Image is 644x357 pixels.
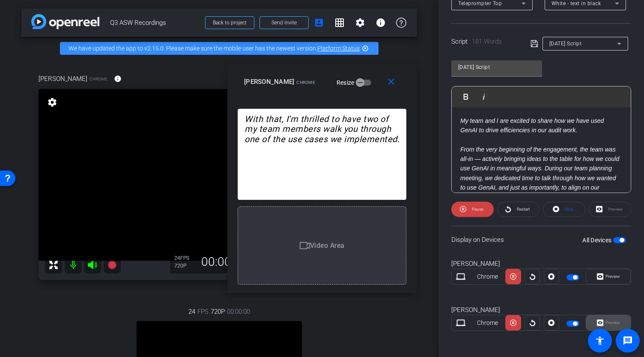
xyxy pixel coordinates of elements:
[460,146,619,210] em: From the very beginning of the engagement, the team was all-in — actively bringing ideas to the t...
[60,42,379,55] div: We have updated the app to v2.15.0. Please make sure the mobile user has the newest version.
[114,75,122,83] mat-icon: info
[188,307,195,316] span: 24
[39,74,87,83] span: [PERSON_NAME]
[386,77,397,87] mat-icon: close
[451,305,631,315] div: [PERSON_NAME]
[470,272,506,281] div: Chrome
[31,14,99,29] img: app-logo
[458,62,535,72] input: Title
[451,37,519,47] div: Script
[110,14,200,31] span: Q3 ASW Recordings
[476,88,492,105] button: Italic (Ctrl+I)
[271,19,297,26] span: Send invite
[211,307,225,316] span: 720P
[565,207,574,211] span: Stop
[595,336,605,346] mat-icon: accessibility
[46,97,58,107] mat-icon: settings
[549,41,582,47] span: [DATE] Script
[472,38,502,45] span: 181 Words
[196,255,253,269] div: 00:00:00
[89,76,107,82] span: Chrome
[180,255,189,261] span: FPS
[174,255,196,262] div: 24
[376,18,386,28] mat-icon: info
[213,20,247,26] span: Back to project
[334,18,345,28] mat-icon: grid_on
[362,45,369,52] mat-icon: highlight_off
[227,307,250,316] span: 00:00:00
[244,114,400,144] em: With that, I’m thrilled to have two of my team members walk you through one of the use cases we i...
[337,78,356,87] label: Resize
[244,78,294,86] span: [PERSON_NAME]
[451,226,631,253] div: Display on Devices
[552,0,601,6] span: White - text in black
[605,274,620,279] span: Preview
[310,241,345,249] span: Video Area
[451,259,631,269] div: [PERSON_NAME]
[460,117,604,134] i: My team and I are excited to share how we have used GenAI to drive efficiencies in our audit work.
[197,307,209,316] span: FPS
[314,18,324,28] mat-icon: account_box
[517,207,530,211] span: Restart
[582,236,613,244] label: All Devices
[355,18,365,28] mat-icon: settings
[317,45,360,52] a: Platform Status
[174,262,196,269] div: 720P
[472,207,483,211] span: Pause
[458,0,502,6] span: Teleprompter Top
[623,336,633,346] mat-icon: message
[296,80,315,85] span: Chrome
[470,318,506,327] div: Chrome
